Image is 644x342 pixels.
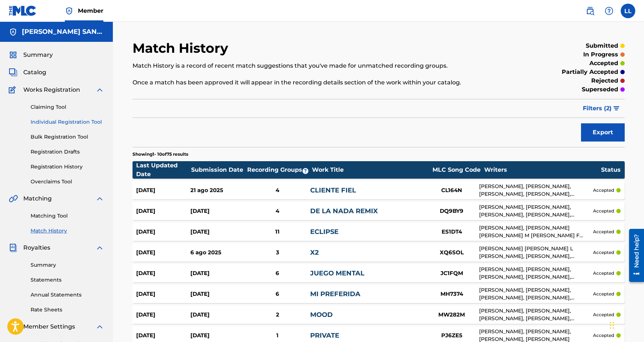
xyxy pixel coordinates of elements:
span: Member Settings [23,322,75,331]
a: Bulk Registration Tool [31,133,104,141]
span: Royalties [23,243,50,252]
p: accepted [593,228,614,235]
div: [DATE] [190,207,245,215]
div: CL164N [424,186,479,195]
div: Work Title [312,166,428,174]
div: [DATE] [136,311,190,319]
h2: Match History [133,40,232,56]
img: filter [613,106,620,111]
button: Export [581,123,625,142]
button: Filters (2) [578,99,625,118]
div: [PERSON_NAME], [PERSON_NAME], [PERSON_NAME], [PERSON_NAME], [PERSON_NAME] [PERSON_NAME] [PERSON_N... [479,203,593,219]
span: Works Registration [23,85,80,94]
a: Summary [31,261,104,269]
div: 6 ago 2025 [190,248,245,257]
p: rejected [591,76,618,85]
div: [DATE] [136,331,190,340]
div: [DATE] [190,290,245,298]
a: Rate Sheets [31,306,104,314]
div: [DATE] [190,331,245,340]
div: XQ6SOL [424,248,479,257]
a: Overclaims Tool [31,178,104,186]
div: [DATE] [136,207,190,215]
div: Arrastrar [610,314,614,336]
p: Showing 1 - 10 of 75 results [133,151,188,158]
div: [DATE] [190,269,245,278]
p: accepted [593,187,614,194]
p: partially accepted [562,68,618,76]
div: Last Updated Date [136,161,191,179]
img: expand [95,243,104,252]
div: 21 ago 2025 [190,186,245,195]
img: Accounts [9,28,17,36]
img: Catalog [9,68,17,77]
div: [PERSON_NAME], [PERSON_NAME] [PERSON_NAME] M [PERSON_NAME] F [PERSON_NAME] [PERSON_NAME], [PERSON... [479,224,593,239]
img: Works Registration [9,85,18,94]
img: expand [95,85,104,94]
div: 4 [245,207,310,215]
div: Writers [484,166,601,174]
p: accepted [593,291,614,297]
a: DE LA NADA REMIX [310,207,378,215]
img: help [605,7,613,15]
a: Matching Tool [31,212,104,220]
div: 6 [245,269,310,278]
div: [PERSON_NAME], [PERSON_NAME], [PERSON_NAME], [PERSON_NAME], [PERSON_NAME], [PERSON_NAME], [PERSON... [479,286,593,302]
img: Matching [9,194,18,203]
div: 1 [245,331,310,340]
div: 11 [245,228,310,236]
a: ECLIPSE [310,228,339,236]
a: MOOD [310,311,333,319]
img: Royalties [9,243,17,252]
p: Match History is a record of recent match suggestions that you've made for unmatched recording gr... [133,61,511,70]
div: [PERSON_NAME] [PERSON_NAME] L [PERSON_NAME], [PERSON_NAME], [PERSON_NAME], [PERSON_NAME], [PERSON... [479,245,593,260]
a: Registration History [31,163,104,171]
img: Top Rightsholder [65,7,74,15]
p: accepted [593,270,614,277]
a: PRIVATE [310,331,339,339]
div: MW282M [424,311,479,319]
div: DQ9BY9 [424,207,479,215]
div: [DATE] [136,228,190,236]
div: [DATE] [190,228,245,236]
p: accepted [593,249,614,256]
a: Match History [31,227,104,235]
img: expand [95,194,104,203]
img: MLC Logo [9,5,37,16]
p: Once a match has been approved it will appear in the recording details section of the work within... [133,78,511,87]
div: JC1FQM [424,269,479,278]
div: 6 [245,290,310,298]
a: JUEGO MENTAL [310,269,364,277]
iframe: Resource Center [624,226,644,286]
div: MLC Song Code [429,166,484,174]
p: accepted [589,59,618,68]
a: MI PREFERIDA [310,290,360,298]
div: [PERSON_NAME], [PERSON_NAME], [PERSON_NAME], [PERSON_NAME], [PERSON_NAME], [PERSON_NAME], [PERSON... [479,307,593,322]
span: Member [78,7,103,15]
span: Catalog [23,68,46,77]
a: CatalogCatalog [9,68,46,77]
div: [PERSON_NAME], [PERSON_NAME], [PERSON_NAME], [PERSON_NAME], [PERSON_NAME], [PERSON_NAME] [PERSON_... [479,266,593,281]
div: ES1DT4 [424,228,479,236]
a: Annual Statements [31,291,104,299]
p: accepted [593,332,614,339]
div: Status [601,166,621,174]
div: User Menu [621,4,635,18]
p: superseded [582,85,618,94]
a: SummarySummary [9,51,53,59]
iframe: Chat Widget [608,307,644,342]
a: Public Search [583,4,597,18]
p: in progress [583,50,618,59]
span: Matching [23,194,52,203]
img: expand [95,322,104,331]
div: [PERSON_NAME], [PERSON_NAME], [PERSON_NAME], [PERSON_NAME], [PERSON_NAME], [PERSON_NAME] [479,183,593,198]
span: ? [303,168,308,174]
a: Registration Drafts [31,148,104,156]
p: submitted [586,41,618,50]
div: 3 [245,248,310,257]
span: Summary [23,51,53,59]
a: Statements [31,276,104,284]
a: X2 [310,248,319,256]
a: Claiming Tool [31,103,104,111]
